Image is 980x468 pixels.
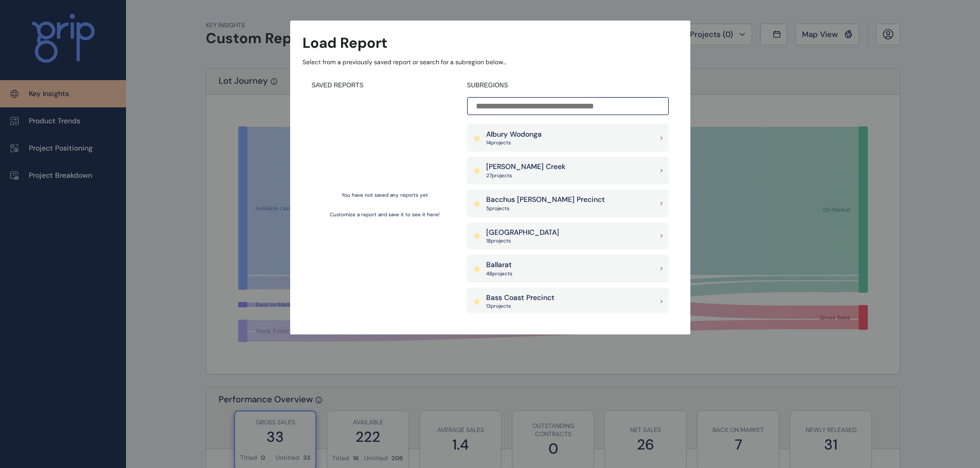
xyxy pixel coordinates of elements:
h4: SAVED REPORTS [312,81,458,90]
p: 18 project s [486,237,559,245]
p: Ballarat [486,260,512,270]
p: 13 project s [486,303,555,310]
p: Select from a previously saved report or search for a subregion below... [302,58,678,67]
p: You have not saved any reports yet [342,192,428,199]
p: 27 project s [486,172,565,179]
h4: SUBREGIONS [467,81,669,90]
p: [GEOGRAPHIC_DATA] [486,228,559,238]
p: Bass Coast Precinct [486,293,555,303]
p: 14 project s [486,139,542,146]
p: Customize a report and save it to see it here! [330,211,440,218]
p: Albury Wodonga [486,129,542,140]
p: Bacchus [PERSON_NAME] Precinct [486,195,605,205]
p: 5 project s [486,205,605,212]
p: [PERSON_NAME] Creek [486,162,565,172]
p: 48 project s [486,270,512,277]
h3: Load Report [302,33,387,53]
